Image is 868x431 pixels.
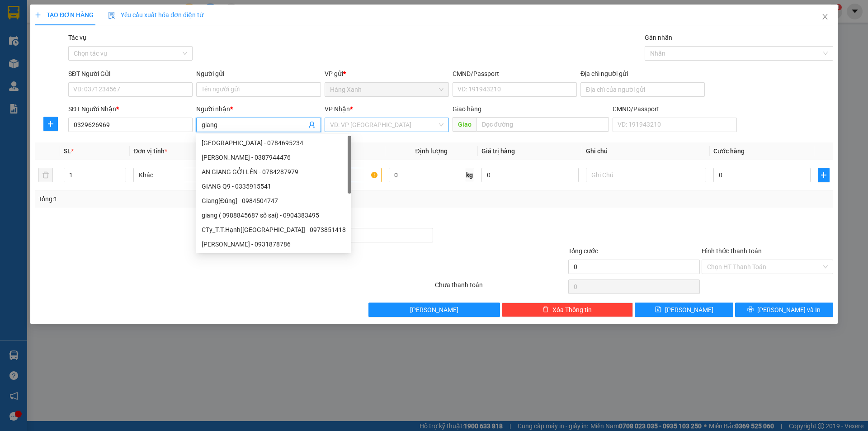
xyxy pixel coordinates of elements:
[645,34,672,41] label: Gán nhãn
[202,239,346,249] div: [PERSON_NAME] - 0931878786
[44,120,57,128] span: plus
[196,104,321,114] div: Người nhận
[453,105,481,113] span: Giao hàng
[202,225,346,235] div: CTy_T.T.Hạnh[[GEOGRAPHIC_DATA]] - 0973851418
[476,117,609,132] input: Dọc đường
[38,194,335,204] div: Tổng: 1
[481,147,515,155] span: Giá trị hàng
[812,5,838,30] button: Close
[552,305,592,315] span: Xóa Thông tin
[5,38,62,48] li: VP Hàng Xanh
[5,5,36,36] img: logo.jpg
[202,196,346,206] div: Giang[Đúng] - 0984504747
[196,194,351,208] div: Giang[Đúng] - 0984504747
[196,237,351,251] div: GIANG BO - 0931878786
[196,69,321,79] div: Người gửi
[655,306,661,313] span: save
[308,121,316,128] span: user-add
[410,305,458,315] span: [PERSON_NAME]
[196,208,351,223] div: giang ( 0988845687 số sai) - 0904383495
[196,179,351,194] div: GIANG Q9 - 0335915541
[62,50,119,67] b: 154/1 Bình Giã, P 8
[613,104,737,114] div: CMND/Passport
[62,38,120,48] li: VP Bình Giã
[757,305,821,315] span: [PERSON_NAME] và In
[202,181,346,191] div: GIANG Q9 - 0335915541
[818,168,830,182] button: plus
[35,12,41,18] span: plus
[202,138,346,148] div: [GEOGRAPHIC_DATA] - 0784695234
[62,50,69,57] span: environment
[5,50,11,57] span: environment
[43,117,58,131] button: plus
[202,152,346,162] div: [PERSON_NAME] - 0387944476
[434,280,567,296] div: Chưa thanh toán
[702,247,762,255] label: Hình thức thanh toán
[586,168,706,182] input: Ghi Chú
[542,306,549,313] span: delete
[481,168,579,182] input: 0
[139,168,248,182] span: Khác
[735,303,833,317] button: printer[PERSON_NAME] và In
[582,142,710,160] th: Ghi chú
[580,82,705,97] input: Địa chỉ của người gửi
[196,136,351,150] div: Giang Vũ - 0784695234
[415,147,448,155] span: Định lượng
[196,150,351,165] div: Giang Tai - 0387944476
[5,50,61,77] b: 450H, [GEOGRAPHIC_DATA], P21
[196,165,351,179] div: AN GIANG GỞI LÊN - 0784287979
[108,12,115,19] img: icon
[713,147,745,155] span: Cước hàng
[635,303,733,317] button: save[PERSON_NAME]
[330,83,443,96] span: Hàng Xanh
[453,117,476,132] span: Giao
[202,210,346,220] div: giang ( 0988845687 số sai) - 0904383495
[35,11,94,19] span: TẠO ĐƠN HÀNG
[818,171,829,179] span: plus
[580,69,705,79] div: Địa chỉ người gửi
[108,11,203,19] span: Yêu cầu xuất hóa đơn điện tử
[68,34,86,41] label: Tác vụ
[821,13,829,20] span: close
[202,167,346,177] div: AN GIANG GỞI LÊN - 0784287979
[302,228,433,242] input: Ghi chú đơn hàng
[38,168,53,182] button: delete
[502,303,633,317] button: deleteXóa Thông tin
[368,303,500,317] button: [PERSON_NAME]
[68,104,193,114] div: SĐT Người Nhận
[5,5,131,22] li: Hoa Mai
[453,69,577,79] div: CMND/Passport
[747,306,754,313] span: printer
[325,69,449,79] div: VP gửi
[133,147,167,155] span: Đơn vị tính
[665,305,713,315] span: [PERSON_NAME]
[68,69,193,79] div: SĐT Người Gửi
[325,105,350,113] span: VP Nhận
[465,168,474,182] span: kg
[568,247,598,255] span: Tổng cước
[64,147,71,155] span: SL
[196,223,351,237] div: CTy_T.T.Hạnh[Giang] - 0973851418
